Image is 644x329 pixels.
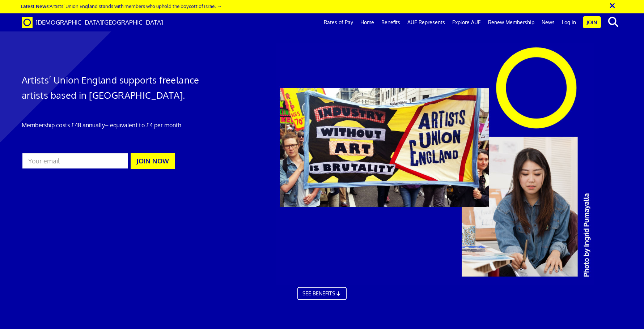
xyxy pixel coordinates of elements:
h1: Artists’ Union England supports freelance artists based in [GEOGRAPHIC_DATA]. [22,72,215,103]
span: [DEMOGRAPHIC_DATA][GEOGRAPHIC_DATA] [35,18,163,26]
p: Membership costs £48 annually – equivalent to £4 per month. [22,121,215,129]
a: Renew Membership [484,13,538,31]
input: Your email [22,153,129,169]
a: Explore AUE [449,13,484,31]
a: SEE BENEFITS [297,292,347,305]
a: Home [357,13,378,31]
a: Latest News:Artists’ Union England stands with members who uphold the boycott of Israel → [21,3,222,9]
a: News [538,13,558,31]
a: Benefits [378,13,404,31]
a: AUE Represents [404,13,449,31]
a: Log in [558,13,580,31]
a: Brand [DEMOGRAPHIC_DATA][GEOGRAPHIC_DATA] [16,13,169,31]
button: search [602,14,624,30]
strong: Latest News: [21,3,50,9]
a: Rates of Pay [320,13,357,31]
a: Join [583,16,601,28]
button: JOIN NOW [131,153,175,169]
